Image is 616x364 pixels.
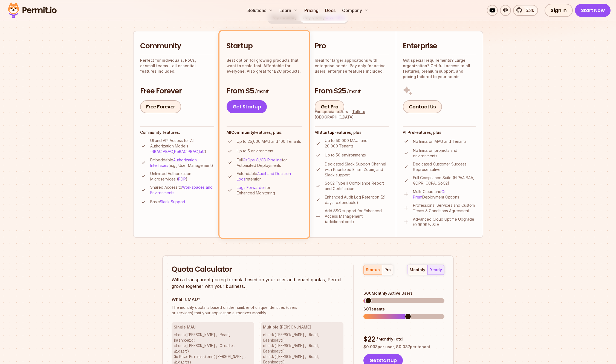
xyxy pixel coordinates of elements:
p: Multi-Cloud and Deployment Options [413,189,476,200]
h3: From $5 [227,86,302,96]
h3: Multiple [PERSON_NAME] [263,324,341,330]
span: The monthly quota is based on the number of unique identities (users [172,305,343,310]
a: Get Startup [227,100,267,113]
h2: Startup [227,41,302,51]
p: Professional Services and Custom Terms & Conditions Agreement [413,203,476,214]
button: Learn [277,5,300,16]
p: Up to 50,000 MAU, and 20,000 Tenants [325,138,389,149]
h3: Free Forever [140,86,214,96]
p: Dedicated Customer Success Representative [413,161,476,172]
p: Shared Access to [150,185,214,196]
p: Ideal for larger applications with enterprise needs. Pay only for active users, enterprise featur... [315,58,389,74]
div: 600 Monthly Active Users [363,291,444,296]
strong: Pro [407,130,414,135]
p: for Enhanced Monitoring [237,185,302,196]
a: Logs Forwarder [237,185,265,190]
a: Start Now [575,4,611,17]
p: Best option for growing products that want to scale fast. Affordable for everyone. Also great for... [227,58,302,74]
span: / Monthly Total [376,336,403,342]
a: 5.3k [513,5,538,16]
p: Dedicated Slack Support Channel with Prioritized Email, Zoom, and Slack support [325,161,389,178]
img: Permit logo [5,1,59,20]
p: UI and API Access for All Authorization Models ( , , , , ) [150,138,214,154]
span: 5.3k [522,7,534,14]
p: Advanced Cloud Uptime Upgrade (0.9999% SLA) [413,217,476,227]
span: / month [347,88,361,94]
h4: All Features, plus: [227,130,302,135]
h2: Pro [315,41,389,51]
a: Audit and Decision Logs [237,171,291,181]
a: IaC [199,149,205,154]
p: Unlimited Authorization Microservices ( ) [150,171,214,182]
p: Full Compliance Suite (HIPAA BAA, GDPR, CCPA, SoC2) [413,175,476,186]
a: Pricing [302,5,321,16]
h4: Community features: [140,130,214,135]
a: Authorization Interfaces [150,158,197,168]
span: / month [255,88,269,94]
a: PBAC [188,149,198,154]
a: Contact Us [403,100,442,113]
div: 60 Tenants [363,306,444,312]
p: No limits on MAU and Tenants [413,139,467,144]
a: GitOps CI/CD Pipeline [243,158,282,162]
p: Full for Automated Deployments [237,157,302,168]
a: PDP [178,177,186,181]
button: Company [340,5,371,16]
a: Slack Support [160,199,185,204]
a: Get Pro [315,100,345,113]
p: Embeddable (e.g., User Management) [150,157,214,168]
p: $ 0.033 per user, $ 0.037 per tenant [363,344,444,350]
h4: All Features, plus: [403,130,476,135]
p: Perfect for individuals, PoCs, or small teams - all essential features included. [140,58,214,74]
p: Add SSO support for Enhanced Access Management (additional cost) [325,208,389,224]
p: Up to 50 environments [325,152,366,158]
div: For special offers - [315,109,389,120]
p: Got special requirements? Large organization? Get full access to all features, premium support, a... [403,58,476,79]
a: ReBAC [174,149,187,154]
p: Up to 25,000 MAU and 100 Tenants [237,139,301,144]
h3: Single MAU [174,324,252,330]
a: ABAC [163,149,173,154]
h3: From $25 [315,86,389,96]
p: Basic [150,199,185,205]
strong: Startup [319,130,334,135]
strong: Community [231,130,254,135]
a: Sign In [545,4,573,17]
button: Solutions [245,5,275,16]
p: SoC2 Type II Compliance Report and Certification [325,180,389,191]
a: On-Prem [413,189,448,199]
a: Docs [323,5,338,16]
p: or services) that your application authorizes monthly. [172,305,343,316]
h3: What is MAU? [172,296,343,303]
h2: Quota Calculator [172,265,343,274]
div: pro [384,267,391,273]
h2: Enterprise [403,41,476,51]
p: Extendable retention [237,171,302,182]
p: With a transparent pricing formula based on your user and tenant quotas, Permit grows together wi... [172,276,343,289]
p: Enhanced Audit Log Retention (21 days, extendable) [325,194,389,205]
a: Free Forever [140,100,181,113]
a: RBAC [152,149,162,154]
h4: All Features, plus: [315,130,389,135]
p: Up to 5 environment [237,148,273,154]
div: monthly [410,267,425,273]
h2: Community [140,41,214,51]
div: $ 22 [363,335,444,344]
p: No limits on projects and environments [413,148,476,159]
